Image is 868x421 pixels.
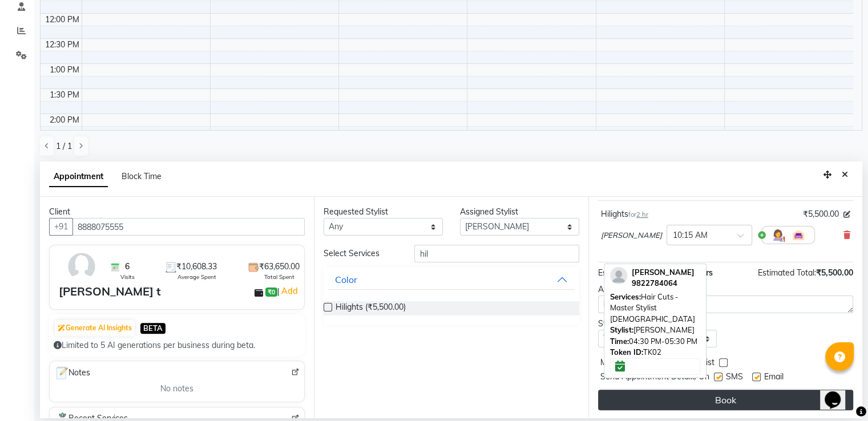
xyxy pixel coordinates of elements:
[816,268,853,278] span: ₹5,500.00
[610,337,629,346] span: Time:
[837,166,853,184] button: Close
[792,228,805,242] img: Interior.png
[758,268,816,278] span: Estimated Total:
[632,268,695,277] span: [PERSON_NAME]
[177,273,216,281] span: Average Spent
[140,323,165,334] span: BETA
[65,250,98,283] img: avatar
[56,140,72,152] span: 1 / 1
[54,339,300,351] div: Limited to 5 AI generations per business during beta.
[125,261,130,273] span: 6
[160,383,193,395] span: No notes
[600,357,714,371] span: Merge Services of Same Stylist
[610,325,633,334] span: Stylist:
[264,273,294,281] span: Total Spent
[771,228,785,242] img: Hairdresser.png
[610,325,700,336] div: [PERSON_NAME]
[610,347,643,357] span: Token ID:
[315,248,406,260] div: Select Services
[265,288,277,297] span: ₹0
[726,371,743,385] span: SMS
[610,267,627,284] img: profile
[328,269,574,290] button: Color
[176,261,217,273] span: ₹10,608.33
[280,284,300,298] a: Add
[601,208,648,220] div: Hilights
[414,245,579,262] input: Search by service name
[122,171,162,181] span: Block Time
[59,283,161,300] div: [PERSON_NAME] t
[43,39,82,51] div: 12:30 PM
[55,320,135,336] button: Generate AI Insights
[632,278,695,289] div: 9822784064
[598,268,685,278] span: Estimated Service Time:
[259,261,300,273] span: ₹63,650.00
[610,336,700,347] div: 04:30 PM-05:30 PM
[49,206,305,218] div: Client
[598,284,853,295] div: Appointment Notes
[803,208,839,220] span: ₹5,500.00
[610,347,700,358] div: TK02
[47,89,82,101] div: 1:30 PM
[335,273,357,286] div: Color
[600,371,709,385] span: Send Appointment Details On
[610,292,641,301] span: Services:
[460,206,579,218] div: Assigned Stylist
[47,64,82,76] div: 1:00 PM
[843,211,850,218] i: Edit price
[628,211,648,218] small: for
[598,390,853,410] button: Book
[120,273,135,281] span: Visits
[49,218,73,236] button: +91
[72,218,305,236] input: Search by Name/Mobile/Email/Code
[324,206,443,218] div: Requested Stylist
[636,211,648,218] span: 2 hr
[610,292,695,323] span: Hair Cuts - Master Stylist [DEMOGRAPHIC_DATA]
[764,371,784,385] span: Email
[54,366,90,380] span: Notes
[43,14,82,26] div: 12:00 PM
[47,114,82,126] div: 2:00 PM
[820,375,857,410] iframe: chat widget
[598,318,717,330] div: Status
[336,301,406,315] span: Hilights (₹5,500.00)
[49,167,108,187] span: Appointment
[277,284,300,298] span: |
[601,230,662,241] span: [PERSON_NAME]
